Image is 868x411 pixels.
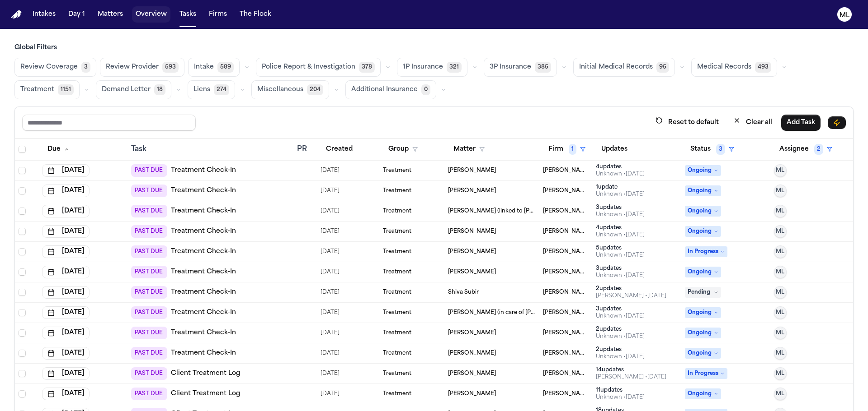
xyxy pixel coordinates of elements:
[106,63,159,72] span: Review Provider
[19,248,26,255] span: Select row
[162,62,179,73] span: 593
[171,207,236,216] a: Treatment Check-In
[171,349,236,358] a: Treatment Check-In
[448,350,496,357] span: Louai Hassan
[596,163,645,171] div: 4 update s
[596,252,645,259] div: Last updated by System at 6/5/2025, 11:34:51 AM
[194,63,214,72] span: Intake
[774,245,787,258] button: ML
[171,389,240,398] a: Client Treatment Log
[697,63,751,72] span: Medical Records
[297,144,313,155] div: PR
[596,224,645,231] div: 4 update s
[596,141,633,157] button: Updates
[596,184,645,191] div: 1 update
[535,62,551,73] span: 385
[96,80,171,99] button: Demand Letter18
[20,63,78,72] span: Review Coverage
[685,141,740,157] button: Status3
[596,285,666,292] div: 2 update s
[131,205,167,217] span: PAST DUE
[774,164,787,177] button: ML
[131,245,167,258] span: PAST DUE
[42,185,90,197] button: [DATE]
[131,266,167,278] span: PAST DUE
[42,327,90,339] button: [DATE]
[171,288,236,297] a: Treatment Check-In
[448,167,496,174] span: Nadalina Eldin
[543,167,589,174] span: Mohamed K Ahmed
[19,309,26,316] span: Select row
[596,313,645,320] div: Last updated by System at 7/1/2025, 11:11:35 AM
[596,326,645,333] div: 2 update s
[321,286,340,299] span: 6/17/2025, 3:14:31 PM
[448,248,496,255] span: Leo D Cruz
[596,292,666,300] div: Last updated by Michelle Landazabal at 7/2/2025, 5:51:49 PM
[19,268,26,276] span: Select row
[685,307,721,318] span: Ongoing
[205,6,231,23] button: Firms
[42,266,90,278] button: [DATE]
[132,6,170,23] button: Overview
[131,347,167,360] span: PAST DUE
[448,289,479,296] span: Shiva Subir
[421,84,430,95] span: 0
[217,62,234,73] span: 589
[596,305,645,313] div: 3 update s
[307,84,323,95] span: 204
[691,58,777,77] button: Medical Records493
[171,369,240,378] a: Client Treatment Log
[351,85,418,94] span: Additional Insurance
[774,185,787,197] button: ML
[321,347,340,360] span: 5/15/2025, 6:00:30 PM
[42,306,90,319] button: [DATE]
[685,368,727,379] span: In Progress
[171,227,236,236] a: Treatment Check-In
[42,141,75,157] button: Due
[543,350,589,357] span: Mohamed K Ahmed
[448,228,496,235] span: Joel Cherestal
[774,327,787,339] button: ML
[543,141,591,157] button: Firm1
[776,309,784,316] span: ML
[774,286,787,299] button: ML
[774,205,787,217] button: ML
[596,211,645,218] div: Last updated by System at 7/1/2025, 11:11:03 AM
[94,6,127,23] button: Matters
[102,85,151,94] span: Demand Letter
[14,58,96,77] button: Review Coverage3
[171,308,236,317] a: Treatment Check-In
[448,390,496,397] span: Natalia Nogueira Balaniuc
[20,85,54,94] span: Treatment
[236,6,275,23] button: The Flock
[188,58,240,77] button: Intake589
[19,390,26,397] span: Select row
[776,370,784,377] span: ML
[774,225,787,238] button: ML
[774,306,787,319] button: ML
[776,208,784,215] span: ML
[447,62,462,73] span: 321
[543,390,589,397] span: Mohamed K Ahmed
[596,204,645,211] div: 3 update s
[776,390,784,397] span: ML
[19,146,26,153] span: Select all
[65,6,89,23] a: Day 1
[685,226,721,237] span: Ongoing
[596,231,645,239] div: Last updated by System at 7/7/2025, 12:04:24 PM
[19,167,26,174] span: Select row
[11,10,22,19] a: Home
[19,370,26,377] span: Select row
[685,287,721,298] span: Pending
[569,144,576,155] span: 1
[29,6,59,23] a: Intakes
[171,268,236,277] a: Treatment Check-In
[490,63,531,72] span: 3P Insurance
[383,289,411,296] span: Treatment
[828,116,846,129] button: Immediate Task
[685,388,721,399] span: Ongoing
[42,347,90,360] button: [DATE]
[596,191,645,198] div: Last updated by System at 7/8/2025, 12:27:48 PM
[131,185,167,197] span: PAST DUE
